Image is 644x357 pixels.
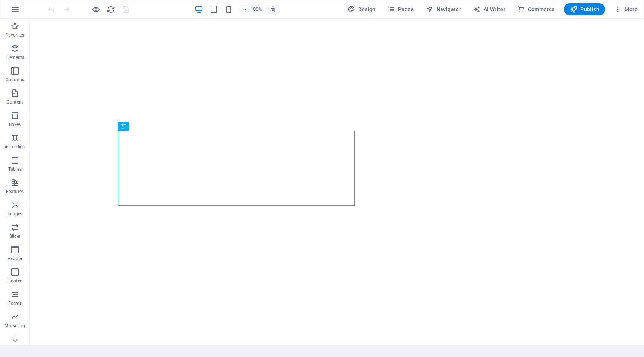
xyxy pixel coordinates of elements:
span: Publish [570,6,599,13]
p: Accordion [4,144,25,150]
p: Favorites [5,32,24,38]
button: Commerce [514,3,558,15]
span: Navigator [426,6,461,13]
button: Publish [564,3,605,15]
button: 100% [239,5,265,14]
span: Pages [388,6,414,13]
button: Pages [385,3,417,15]
p: Tables [8,166,22,172]
p: Elements [6,54,25,60]
span: Design [348,6,376,13]
p: Header [7,256,22,262]
span: More [614,6,638,13]
button: Design [345,3,379,15]
button: Click here to leave preview mode and continue editing [91,5,100,14]
div: Design (Ctrl+Alt+Y) [345,3,379,15]
i: Reload page [107,5,115,14]
p: Boxes [9,121,21,127]
span: AI Writer [473,6,505,13]
h6: 100% [250,5,262,14]
button: AI Writer [470,3,508,15]
span: Commerce [517,6,555,13]
p: Images [7,211,23,217]
p: Forms [8,300,22,306]
i: On resize automatically adjust zoom level to fit chosen device. [269,6,276,13]
p: Slider [9,233,21,239]
button: More [611,3,641,15]
p: Marketing [4,323,25,329]
button: reload [106,5,115,14]
button: Navigator [423,3,464,15]
p: Columns [6,77,24,83]
p: Content [7,99,23,105]
p: Features [6,189,24,195]
p: Footer [8,278,22,284]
